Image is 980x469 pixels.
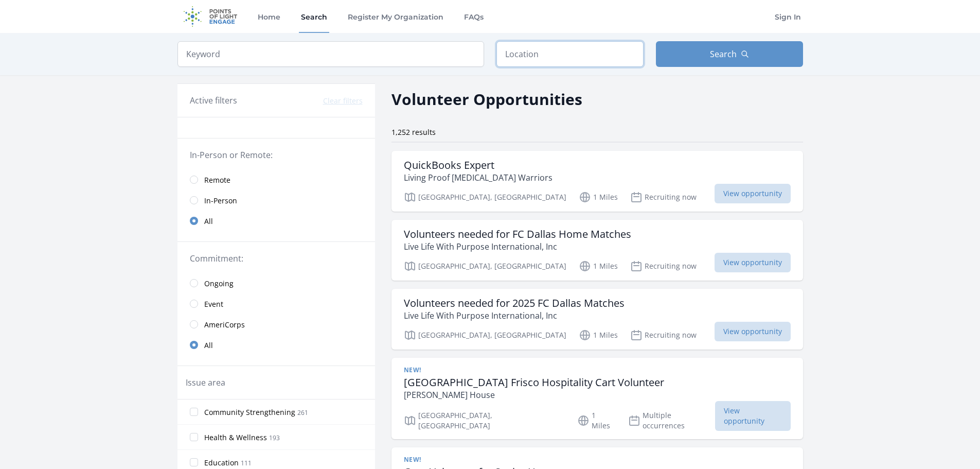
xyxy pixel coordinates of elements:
[186,376,225,389] legend: Issue area
[204,196,237,206] span: In-Person
[177,211,375,231] a: All
[204,175,230,185] span: Remote
[204,320,245,330] span: AmeriCorps
[404,240,631,253] p: Live Life With Purpose International, Inc
[204,216,213,227] span: All
[241,459,252,467] span: 111
[177,293,375,314] a: Event
[630,260,697,272] p: Recruiting now
[190,458,198,466] input: Education 111
[190,149,363,161] legend: In-Person or Remote:
[190,94,237,107] h3: Active filters
[404,171,553,184] p: Living Proof [MEDICAL_DATA] Warriors
[204,407,295,418] span: Community Strengthening
[177,335,375,355] a: All
[404,297,625,309] h3: Volunteers needed for 2025 FC Dallas Matches
[579,191,618,203] p: 1 Miles
[391,289,803,350] a: Volunteers needed for 2025 FC Dallas Matches Live Life With Purpose International, Inc [GEOGRAPHI...
[177,41,484,67] input: Keyword
[177,273,375,293] a: Ongoing
[269,433,280,442] span: 193
[404,191,566,203] p: [GEOGRAPHIC_DATA], [GEOGRAPHIC_DATA]
[391,220,803,281] a: Volunteers needed for FC Dallas Home Matches Live Life With Purpose International, Inc [GEOGRAPHI...
[190,408,198,416] input: Community Strengthening 261
[404,260,566,272] p: [GEOGRAPHIC_DATA], [GEOGRAPHIC_DATA]
[579,329,618,341] p: 1 Miles
[177,314,375,335] a: AmeriCorps
[177,190,375,211] a: In-Person
[204,458,239,468] span: Education
[715,322,791,341] span: View opportunity
[204,279,234,289] span: Ongoing
[404,159,553,171] h3: QuickBooks Expert
[710,48,737,60] span: Search
[177,169,375,190] a: Remote
[391,151,803,212] a: QuickBooks Expert Living Proof [MEDICAL_DATA] Warriors [GEOGRAPHIC_DATA], [GEOGRAPHIC_DATA] 1 Mil...
[628,410,715,431] p: Multiple occurrences
[391,88,582,111] h2: Volunteer Opportunities
[404,410,565,431] p: [GEOGRAPHIC_DATA], [GEOGRAPHIC_DATA]
[630,191,697,203] p: Recruiting now
[190,252,363,265] legend: Commitment:
[715,253,791,272] span: View opportunity
[404,309,625,322] p: Live Life With Purpose International, Inc
[297,408,308,417] span: 261
[204,299,223,309] span: Event
[577,410,616,431] p: 1 Miles
[404,376,664,389] h3: [GEOGRAPHIC_DATA] Frisco Hospitality Cart Volunteer
[404,456,421,464] span: New!
[391,358,803,439] a: New! [GEOGRAPHIC_DATA] Frisco Hospitality Cart Volunteer [PERSON_NAME] House [GEOGRAPHIC_DATA], [...
[190,433,198,441] input: Health & Wellness 193
[630,329,697,341] p: Recruiting now
[204,432,267,443] span: Health & Wellness
[496,41,644,67] input: Location
[579,260,618,272] p: 1 Miles
[391,127,436,137] span: 1,252 results
[323,96,363,106] button: Clear filters
[404,366,421,374] span: New!
[404,329,566,341] p: [GEOGRAPHIC_DATA], [GEOGRAPHIC_DATA]
[656,41,803,67] button: Search
[715,401,791,431] span: View opportunity
[715,184,791,203] span: View opportunity
[404,228,631,240] h3: Volunteers needed for FC Dallas Home Matches
[404,389,664,401] p: [PERSON_NAME] House
[204,340,213,351] span: All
